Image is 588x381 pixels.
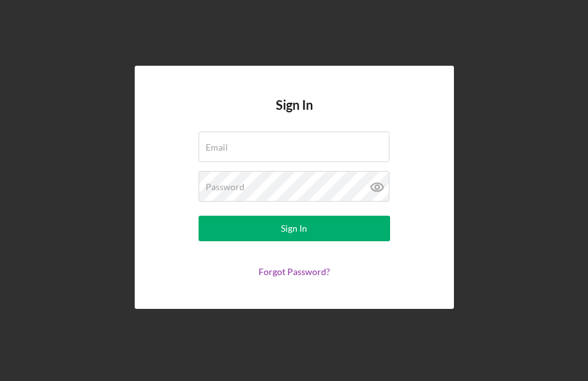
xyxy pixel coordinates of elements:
label: Password [206,182,245,192]
h4: Sign In [276,98,313,131]
label: Email [206,142,228,153]
button: Sign In [199,216,390,241]
a: Forgot Password? [259,266,330,277]
div: Sign In [281,216,307,241]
